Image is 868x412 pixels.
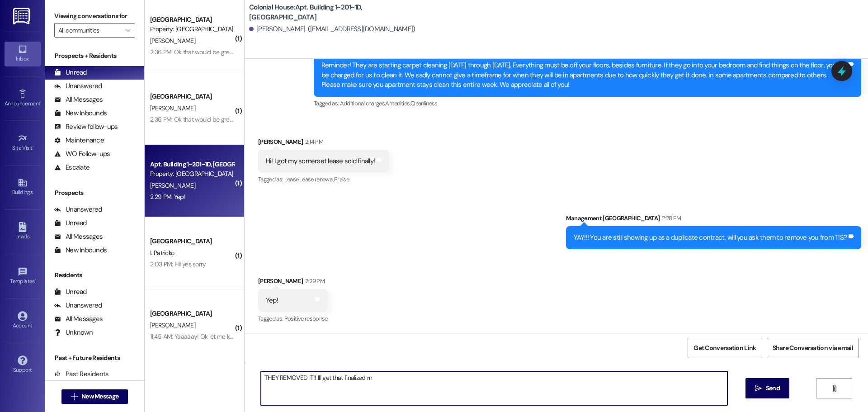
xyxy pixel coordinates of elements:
[261,371,727,405] textarea: THEY REMOVED IT!! Ill get that finalized rn
[150,260,206,268] div: 2:03 PM: Hii yes sorry
[150,104,195,112] span: [PERSON_NAME]
[54,287,87,297] div: Unread
[54,81,102,91] div: Unanswered
[54,205,102,214] div: Unanswered
[45,51,144,61] div: Prospects + Residents
[284,175,299,183] span: Lease ,
[266,296,278,305] div: Yep!
[45,188,144,198] div: Prospects
[150,48,326,56] div: 2:36 PM: Ok that would be great! Yep I'll sign that right now! Thanks!
[5,264,41,289] a: Templates •
[150,332,321,341] div: 11:45 AM: Yaaaaay! Ok let me know the updates!!! Thank you!!! 🙏
[410,99,438,107] span: Cleanliness
[5,353,41,377] a: Support
[150,24,234,34] div: Property: [GEOGRAPHIC_DATA]
[5,308,41,333] a: Account
[150,15,234,24] div: [GEOGRAPHIC_DATA]
[150,92,234,101] div: [GEOGRAPHIC_DATA]
[150,237,234,246] div: [GEOGRAPHIC_DATA]
[688,338,762,358] button: Get Conversation Link
[45,353,144,363] div: Past + Future Residents
[299,175,334,183] span: Lease renewal ,
[258,137,389,150] div: [PERSON_NAME]
[693,343,756,353] span: Get Conversation Link
[54,232,103,242] div: All Messages
[40,99,42,105] span: •
[33,143,34,150] span: •
[249,24,415,34] div: [PERSON_NAME]. ([EMAIL_ADDRESS][DOMAIN_NAME])
[61,389,128,404] button: New Message
[5,42,41,66] a: Inbox
[81,392,118,401] span: New Message
[13,8,32,24] img: ResiDesk Logo
[71,393,78,400] i: 
[831,385,838,392] i: 
[284,315,328,322] span: Positive response
[303,137,323,147] div: 2:14 PM
[150,309,234,318] div: [GEOGRAPHIC_DATA]
[35,277,36,283] span: •
[314,97,861,110] div: Tagged as:
[150,160,234,169] div: Apt. Building 1~201~1D, [GEOGRAPHIC_DATA]
[125,27,130,34] i: 
[5,175,41,199] a: Buildings
[54,68,87,77] div: Unread
[54,95,103,104] div: All Messages
[54,369,109,379] div: Past Residents
[54,122,118,132] div: Review follow-ups
[258,276,328,289] div: [PERSON_NAME]
[54,109,107,118] div: New Inbounds
[58,23,121,38] input: All communities
[54,9,135,23] label: Viewing conversations for
[321,61,847,90] div: Reminder! They are starting carpet cleaning [DATE] through [DATE]. Everything must be off your fl...
[150,249,174,257] span: I. Patricko
[54,301,102,310] div: Unanswered
[334,175,349,183] span: Praise
[574,233,847,242] div: YAY!!! You are still showing up as a duplicate contract, will you ask them to remove you from TIS?
[150,321,195,329] span: [PERSON_NAME]
[340,99,386,107] span: Additional charges ,
[45,270,144,280] div: Residents
[766,384,780,393] span: Send
[266,156,375,166] div: Hi! I got my somerset lease sold finally!
[54,163,90,172] div: Escalate
[54,136,104,145] div: Maintenance
[54,314,103,324] div: All Messages
[385,99,410,107] span: Amenities ,
[54,218,87,228] div: Unread
[755,385,762,392] i: 
[150,181,195,189] span: [PERSON_NAME]
[745,378,789,398] button: Send
[566,213,862,226] div: Management [GEOGRAPHIC_DATA]
[150,169,234,179] div: Property: [GEOGRAPHIC_DATA]
[150,115,326,123] div: 2:36 PM: Ok that would be great! Yep I'll sign that right now! Thanks!
[249,3,430,22] b: Colonial House: Apt. Building 1~201~1D, [GEOGRAPHIC_DATA]
[150,193,185,201] div: 2:29 PM: Yep!
[54,149,110,159] div: WO Follow-ups
[303,276,324,286] div: 2:29 PM
[773,343,853,353] span: Share Conversation via email
[767,338,859,358] button: Share Conversation via email
[258,173,389,186] div: Tagged as:
[5,131,41,155] a: Site Visit •
[54,246,107,255] div: New Inbounds
[150,37,195,45] span: [PERSON_NAME]
[660,213,681,223] div: 2:28 PM
[5,219,41,244] a: Leads
[54,328,93,337] div: Unknown
[258,312,328,325] div: Tagged as:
